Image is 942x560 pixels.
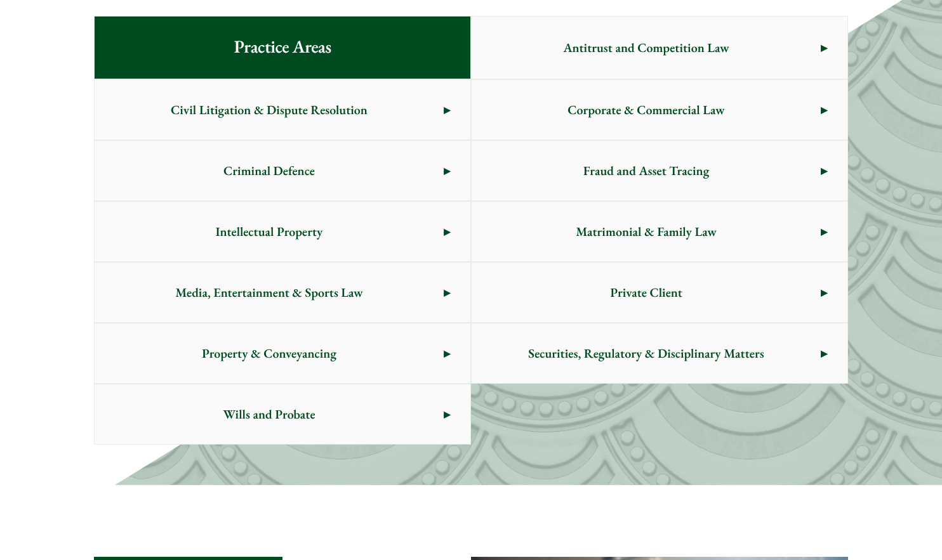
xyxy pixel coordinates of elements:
[472,202,847,261] a: Matrimonial & Family Law
[472,263,821,322] span: Private Client
[472,263,847,322] a: Private Client
[95,202,470,261] a: Intellectual Property
[472,141,847,200] a: Fraud and Asset Tracing
[95,263,444,322] span: Media, Entertainment & Sports Law
[95,323,470,383] a: Property & Conveyancing
[472,323,847,383] a: Securities, Regulatory & Disciplinary Matters
[95,323,444,383] span: Property & Conveyancing
[472,18,821,77] span: Antitrust and Competition Law
[95,80,470,140] a: Civil Litigation & Dispute Resolution
[472,202,821,261] span: Matrimonial & Family Law
[213,16,351,79] span: Practice Areas
[95,263,470,322] a: Media, Entertainment & Sports Law
[95,141,444,200] span: Criminal Defence
[472,80,847,140] a: Corporate & Commercial Law
[95,384,470,444] a: Wills and Probate
[95,202,444,261] span: Intellectual Property
[95,384,444,444] span: Wills and Probate
[472,16,847,79] a: Antitrust and Competition Law
[472,141,821,200] span: Fraud and Asset Tracing
[472,80,821,140] span: Corporate & Commercial Law
[95,141,470,200] a: Criminal Defence
[95,80,444,140] span: Civil Litigation & Dispute Resolution
[472,323,821,383] span: Securities, Regulatory & Disciplinary Matters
